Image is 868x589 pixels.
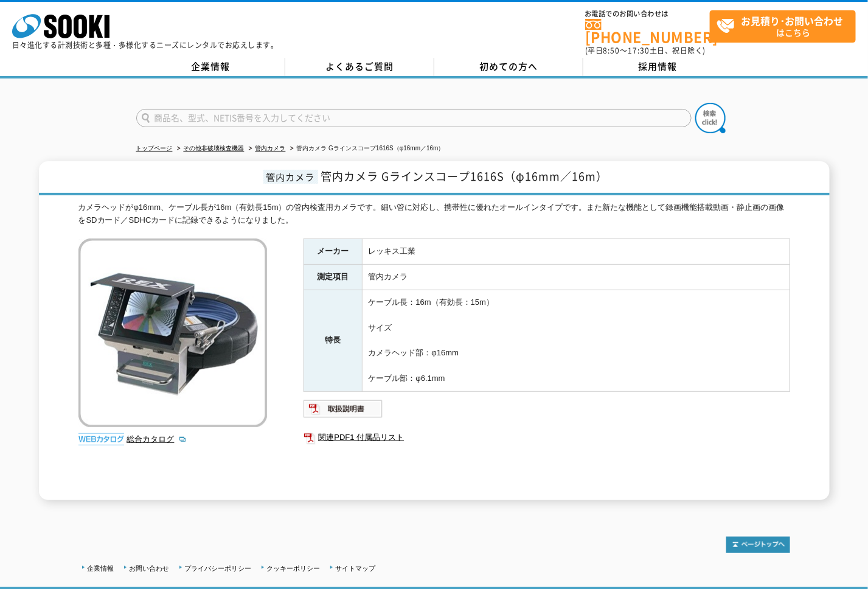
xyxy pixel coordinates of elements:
a: お見積り･お問い合わせはこちら [710,10,856,43]
span: 17:30 [628,45,650,56]
span: はこちら [717,11,855,41]
span: 初めての方へ [479,60,538,73]
th: 測定項目 [304,265,362,290]
div: カメラヘッドがφ16mm、ケーブル長が16m（有効長15m）の管内検査用カメラです。細い管に対応し、携帯性に優れたオールインタイプです。また新たな機能として録画機能搭載動画・静止画の画像をSDカ... [78,201,790,227]
img: トップページへ [726,537,790,553]
strong: お見積り･お問い合わせ [741,13,844,28]
a: トップページ [136,145,173,152]
a: 企業情報 [136,58,285,76]
span: (平日 ～ 土日、祝日除く) [585,45,706,56]
span: 管内カメラ [263,170,318,184]
p: 日々進化する計測技術と多種・多様化するニーズにレンタルでお応えします。 [12,41,279,49]
li: 管内カメラ Gラインスコープ1616S（φ16mm／16m） [288,142,445,155]
a: 初めての方へ [434,58,583,76]
img: 管内カメラ Gラインスコープ1616S（φ16mm／16m） [78,239,267,427]
a: お問い合わせ [130,565,170,572]
a: クッキーポリシー [267,565,321,572]
a: 総合カタログ [127,434,187,444]
span: 管内カメラ Gラインスコープ1616S（φ16mm／16m） [321,168,608,184]
span: 8:50 [603,45,620,56]
input: 商品名、型式、NETIS番号を入力してください [136,109,692,127]
td: ケーブル長：16m（有効長：15m） サイズ カメラヘッド部：φ16mm ケーブル部：φ6.1mm [362,290,790,392]
img: 取扱説明書 [304,399,383,419]
a: その他非破壊検査機器 [184,145,245,152]
a: 採用情報 [583,58,732,76]
a: 企業情報 [88,565,114,572]
a: 関連PDF1 付属品リスト [304,430,790,445]
a: [PHONE_NUMBER] [585,19,710,44]
span: お電話でのお問い合わせは [585,10,710,18]
th: 特長 [304,290,362,392]
img: webカタログ [78,433,124,445]
a: 取扱説明書 [304,407,383,416]
td: レッキス工業 [362,239,790,265]
a: サイトマップ [336,565,376,572]
td: 管内カメラ [362,265,790,290]
a: 管内カメラ [255,145,286,152]
th: メーカー [304,239,362,265]
img: btn_search.png [695,103,726,133]
a: よくあるご質問 [285,58,434,76]
a: プライバシーポリシー [185,565,252,572]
